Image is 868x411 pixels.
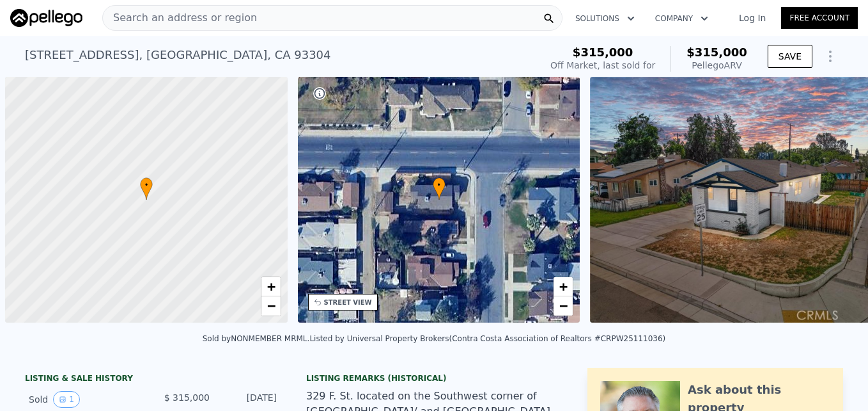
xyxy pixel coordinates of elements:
[781,7,858,29] a: Free Account
[565,7,645,30] button: Solutions
[164,392,210,403] span: $ 315,000
[25,373,281,386] div: LISTING & SALE HISTORY
[724,12,781,24] a: Log In
[554,277,573,296] a: Zoom in
[433,177,446,200] div: •
[203,334,310,343] div: Sold by NONMEMBER MRML .
[559,298,568,314] span: −
[324,298,372,307] div: STREET VIEW
[10,9,82,27] img: Pellego
[267,278,275,294] span: +
[261,277,281,296] a: Zoom in
[550,59,655,72] div: Off Market, last sold for
[140,177,153,200] div: •
[686,45,747,59] span: $315,000
[686,59,747,72] div: Pellego ARV
[140,179,153,191] span: •
[261,296,281,316] a: Zoom out
[309,334,665,343] div: Listed by Universal Property Brokers (Contra Costa Association of Realtors #CRPW25111036)
[220,391,277,408] div: [DATE]
[433,179,446,191] span: •
[768,45,812,68] button: SAVE
[29,391,143,408] div: Sold
[53,391,80,408] button: View historical data
[103,10,257,26] span: Search an address or region
[25,46,331,64] div: [STREET_ADDRESS] , [GEOGRAPHIC_DATA] , CA 93304
[645,7,718,30] button: Company
[554,296,573,316] a: Zoom out
[306,373,562,383] div: Listing Remarks (Historical)
[559,278,568,294] span: +
[818,44,843,69] button: Show Options
[267,298,275,314] span: −
[573,45,633,59] span: $315,000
